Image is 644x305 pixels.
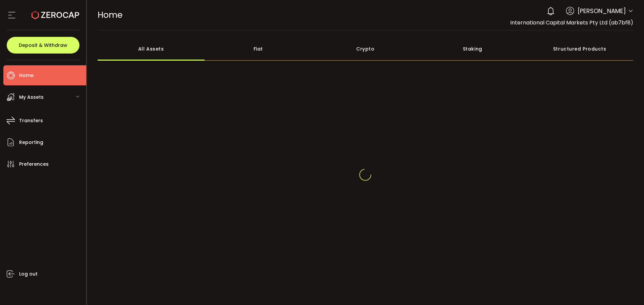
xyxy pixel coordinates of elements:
[19,92,44,102] span: My Assets
[19,71,34,80] span: Home
[19,116,43,126] span: Transfers
[19,43,67,48] span: Deposit & Withdraw
[7,37,79,54] button: Deposit & Withdraw
[510,19,633,26] span: International Capital Markets Pty Ltd (ab7bf8)
[19,269,38,279] span: Log out
[578,6,626,15] span: [PERSON_NAME]
[312,37,419,61] div: Crypto
[205,37,312,61] div: Fiat
[19,159,49,169] span: Preferences
[19,138,43,147] span: Reporting
[419,37,526,61] div: Staking
[98,9,122,21] span: Home
[98,37,205,61] div: All Assets
[526,37,634,61] div: Structured Products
